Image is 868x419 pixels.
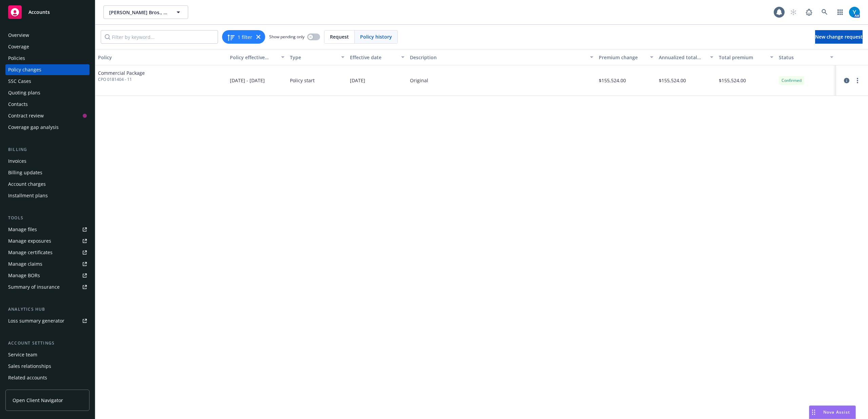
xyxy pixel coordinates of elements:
[5,224,90,235] a: Manage files
[5,270,90,281] a: Manage BORs
[290,77,315,84] span: Policy start
[843,76,851,85] a: circleInformation
[8,76,31,87] div: SSC Cases
[5,122,90,133] a: Coverage gap analysis
[98,54,224,61] div: Policy
[833,5,847,19] a: Switch app
[8,30,29,41] div: Overview
[5,340,90,347] div: Account settings
[8,99,28,110] div: Contacts
[5,156,90,167] a: Invoices
[5,282,90,292] a: Summary of insurance
[5,372,90,383] a: Related accounts
[8,224,37,235] div: Manage files
[5,215,90,221] div: Tools
[13,397,63,404] span: Open Client Navigator
[8,122,59,133] div: Coverage gap analysis
[5,64,90,75] a: Policy changes
[8,361,51,372] div: Sales relationships
[330,33,349,40] span: Request
[5,53,90,64] a: Policies
[98,69,145,76] span: Commercial Package
[95,49,227,65] button: Policy
[5,179,90,190] a: Account charges
[8,349,37,360] div: Service team
[5,361,90,372] a: Sales relationships
[8,270,40,281] div: Manage BORs
[596,49,656,65] button: Premium change
[28,9,50,15] span: Accounts
[8,372,47,383] div: Related accounts
[853,76,862,85] a: more
[227,49,287,65] button: Policy effective dates
[719,77,746,84] span: $155,524.00
[5,247,90,258] a: Manage certificates
[8,384,64,395] div: Client navigator features
[599,54,646,61] div: Premium change
[5,110,90,121] a: Contract review
[8,167,42,178] div: Billing updates
[809,405,856,419] button: Nova Assist
[8,110,44,121] div: Contract review
[287,49,347,65] button: Type
[98,76,145,83] span: CPO 0181404 - 11
[290,54,337,61] div: Type
[5,306,90,313] div: Analytics hub
[8,156,26,167] div: Invoices
[802,5,816,19] a: Report a Bug
[8,179,46,190] div: Account charges
[716,49,776,65] button: Total premium
[360,33,392,40] span: Policy history
[410,54,586,61] div: Description
[230,54,277,61] div: Policy effective dates
[782,78,802,84] span: Confirmed
[5,349,90,360] a: Service team
[787,5,800,19] a: Start snowing
[719,54,766,61] div: Total premium
[779,54,826,61] div: Status
[5,41,90,52] a: Coverage
[8,282,60,292] div: Summary of insurance
[350,77,365,84] span: [DATE]
[5,76,90,87] a: SSC Cases
[5,315,90,326] a: Loss summary generator
[8,190,48,201] div: Installment plans
[656,49,716,65] button: Annualized total premium change
[5,3,90,22] a: Accounts
[5,30,90,41] a: Overview
[407,49,596,65] button: Description
[849,7,860,18] img: photo
[8,41,29,52] div: Coverage
[101,30,218,44] input: Filter by keyword...
[103,5,188,19] button: [PERSON_NAME] Bros., Inc.
[659,54,706,61] div: Annualized total premium change
[5,236,90,246] a: Manage exposures
[599,77,626,84] span: $155,524.00
[347,49,407,65] button: Effective date
[815,34,863,40] span: New change request
[5,384,90,395] a: Client navigator features
[8,87,40,98] div: Quoting plans
[5,167,90,178] a: Billing updates
[5,190,90,201] a: Installment plans
[238,34,252,41] span: 1 filter
[8,236,51,246] div: Manage exposures
[5,87,90,98] a: Quoting plans
[5,146,90,153] div: Billing
[269,34,304,40] span: Show pending only
[109,9,168,16] span: [PERSON_NAME] Bros., Inc.
[776,49,836,65] button: Status
[8,315,64,326] div: Loss summary generator
[8,64,41,75] div: Policy changes
[350,54,397,61] div: Effective date
[8,53,25,64] div: Policies
[5,259,90,269] a: Manage claims
[5,99,90,110] a: Contacts
[818,5,831,19] a: Search
[815,30,863,44] a: New change request
[8,259,42,269] div: Manage claims
[8,247,53,258] div: Manage certificates
[823,409,850,415] span: Nova Assist
[230,77,265,84] span: [DATE] - [DATE]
